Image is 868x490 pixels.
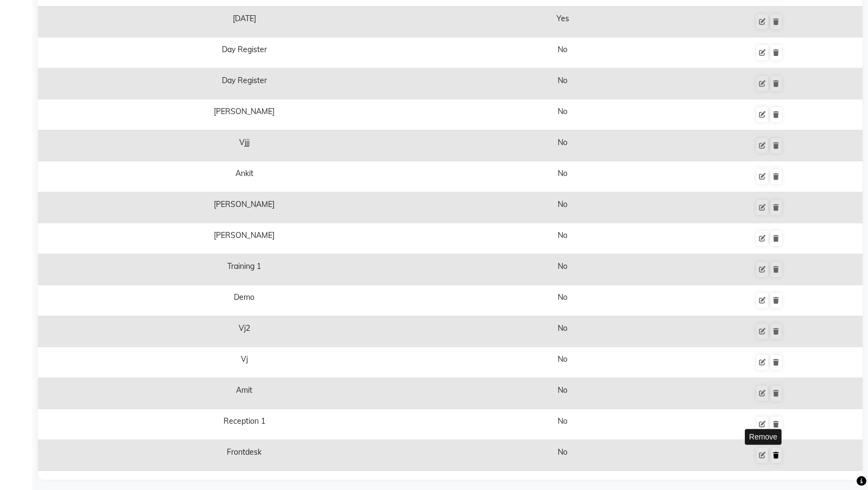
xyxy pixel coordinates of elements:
[450,378,675,409] td: No
[450,409,675,440] td: No
[745,429,782,444] div: Remove
[450,254,675,285] td: No
[38,130,450,161] td: Vjjj
[38,347,450,378] td: Vj
[38,68,450,99] td: Day Register
[450,223,675,254] td: No
[38,316,450,347] td: Vj2
[38,440,450,471] td: Frontdesk
[38,192,450,223] td: [PERSON_NAME]
[450,440,675,471] td: No
[38,378,450,409] td: Amit
[38,99,450,130] td: [PERSON_NAME]
[38,409,450,440] td: Reception 1
[450,285,675,316] td: No
[38,254,450,285] td: Training 1
[450,130,675,161] td: No
[450,347,675,378] td: No
[450,161,675,192] td: No
[450,68,675,99] td: No
[450,37,675,68] td: No
[38,285,450,316] td: Demo
[38,37,450,68] td: Day Register
[38,161,450,192] td: Ankit
[450,7,675,37] td: Yes
[450,99,675,130] td: No
[450,316,675,347] td: No
[450,192,675,223] td: No
[38,223,450,254] td: [PERSON_NAME]
[38,7,450,37] td: [DATE]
